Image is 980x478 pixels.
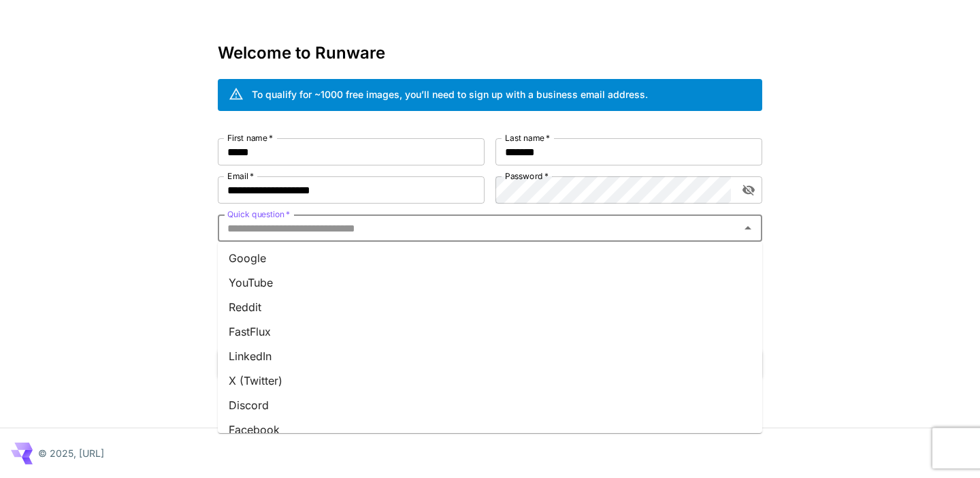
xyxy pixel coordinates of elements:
button: toggle password visibility [736,178,761,202]
li: Discord [218,393,762,417]
li: Google [218,246,762,270]
label: Email [227,170,254,182]
label: Last name [505,132,550,144]
li: Facebook [218,417,762,442]
label: Quick question [227,208,290,220]
label: Password [505,170,549,182]
li: Reddit [218,295,762,319]
li: FastFlux [218,319,762,344]
li: YouTube [218,270,762,295]
label: First name [227,132,273,144]
li: X (Twitter) [218,368,762,393]
button: Close [738,219,757,238]
div: To qualify for ~1000 free images, you’ll need to sign up with a business email address. [252,87,648,101]
p: © 2025, [URL] [38,446,104,460]
h3: Welcome to Runware [218,44,762,63]
li: LinkedIn [218,344,762,368]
